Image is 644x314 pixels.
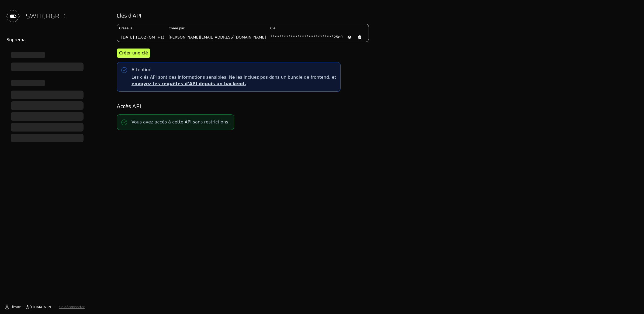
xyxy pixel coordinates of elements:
h2: Clés d'API [117,12,619,19]
th: Créée par [167,24,268,33]
span: SWITCHGRID [26,12,66,20]
div: Attention [131,67,151,73]
span: fmarcon [12,304,26,310]
div: Soprema [6,37,89,43]
button: Créer une clé [117,49,150,58]
span: @ [26,304,29,310]
img: Switchgrid Logo [4,8,22,25]
p: envoyez les requêtes d'API depuis un backend. [131,81,336,87]
p: Vous avez accès à cette API sans restrictions. [131,119,230,125]
th: Clé [268,24,369,33]
span: [DOMAIN_NAME] [29,304,57,310]
td: [DATE] 11:02 (GMT+1) [117,33,167,42]
td: [PERSON_NAME][EMAIL_ADDRESS][DOMAIN_NAME] [167,33,268,42]
th: Créée le [117,24,167,33]
button: Se déconnecter [59,305,85,309]
span: Les clés API sont des informations sensibles. Ne les incluez pas dans un bundle de frontend, et [131,74,336,87]
div: Créer une clé [119,50,148,56]
h2: Accès API [117,102,619,110]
